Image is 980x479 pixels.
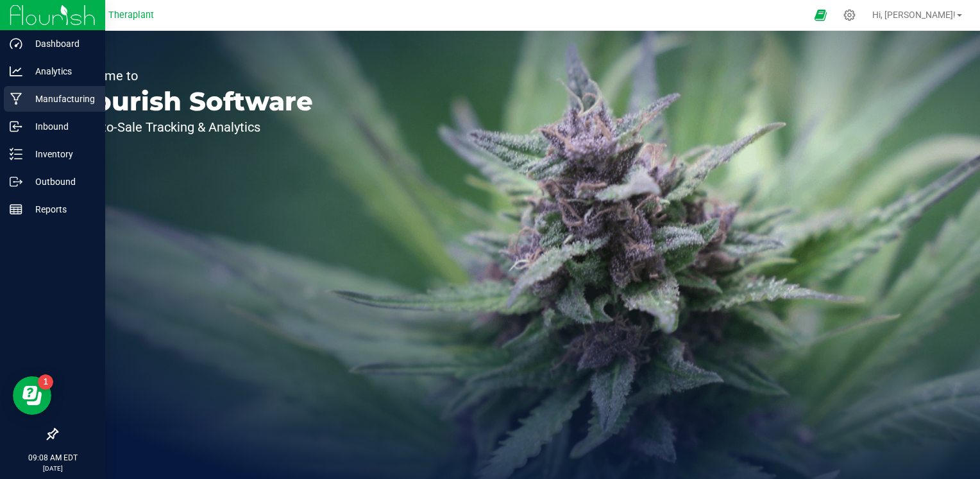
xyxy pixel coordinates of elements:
inline-svg: Manufacturing [10,92,22,105]
iframe: Resource center unread badge [38,374,53,390]
p: Seed-to-Sale Tracking & Analytics [69,121,313,134]
inline-svg: Analytics [10,65,22,78]
span: Theraplant [108,10,154,21]
p: Flourish Software [69,89,313,114]
iframe: Resource center [13,376,51,415]
div: Manage settings [841,9,857,21]
inline-svg: Inbound [10,120,22,133]
p: [DATE] [6,464,99,473]
span: Open Ecommerce Menu [806,3,835,28]
p: Reports [22,202,99,217]
p: Manufacturing [22,91,99,107]
inline-svg: Reports [10,203,22,216]
inline-svg: Outbound [10,175,22,188]
span: Hi, [PERSON_NAME]! [872,10,956,20]
p: Analytics [22,64,99,79]
p: Inbound [22,119,99,134]
p: 09:08 AM EDT [6,452,99,464]
inline-svg: Dashboard [10,37,22,50]
p: Outbound [22,174,99,189]
inline-svg: Inventory [10,148,22,161]
p: Inventory [22,146,99,162]
p: Dashboard [22,36,99,51]
p: Welcome to [69,69,313,82]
